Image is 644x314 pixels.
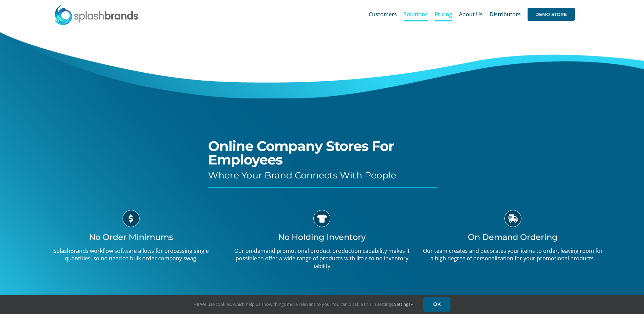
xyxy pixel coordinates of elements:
span: Hi! We use cookies, which help us show things more relevant to you. You can disable this in setti... [194,301,413,307]
p: Our on-demand promotional product production capability makes it possible to offer a wide range o... [232,247,412,270]
a: DEMO STORE [528,3,575,25]
p: SplashBrands workflow software allows for processing single quantities, so no need to bulk order ... [41,247,221,262]
span: About Us [459,12,483,17]
h3: No Order Minimums [41,232,221,242]
a: Pricing [435,3,452,25]
img: SplashBrands.com Logo [54,5,139,25]
span: Solutions [404,12,428,17]
span: Online Company Stores For Employees [208,138,394,168]
a: OK [423,297,450,312]
a: Settings [394,301,413,307]
h3: On Demand Ordering [423,232,603,242]
span: Where Your Brand Connects With People [208,170,396,181]
p: Our team creates and decorates your items to order, leaving room for a high degree of personaliza... [423,247,603,262]
h3: No Holding Inventory [232,232,412,242]
span: Pricing [435,12,452,17]
span: Customers [369,12,397,17]
span: Distributors [490,12,521,17]
nav: Main Menu [369,3,575,25]
a: Customers [369,3,397,25]
span: DEMO STORE [528,8,575,21]
a: Distributors [490,3,521,25]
